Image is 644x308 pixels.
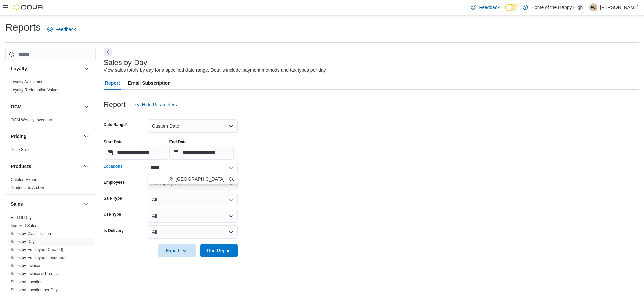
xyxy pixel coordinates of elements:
span: Feedback [55,26,76,33]
label: Sale Type [104,196,122,201]
div: Abigail Chapella [589,3,597,11]
div: Products [5,176,96,194]
span: [GEOGRAPHIC_DATA] - Cornerstone - Fire & Flower [176,176,287,182]
h3: Sales by Day [104,59,147,67]
button: All [148,225,238,239]
button: Products [82,162,90,170]
a: Sales by Location [11,280,43,284]
a: Price Sheet [11,147,32,152]
h3: Products [11,163,31,170]
button: OCM [11,103,81,110]
span: Feedback [479,4,499,11]
input: Press the down key to open a popover containing a calendar. [169,146,234,160]
button: All [148,209,238,223]
a: OCM Weekly Inventory [11,118,52,122]
span: Email Subscription [128,76,171,90]
a: Feedback [45,23,78,36]
button: All [148,193,238,206]
span: Hide Parameters [142,101,177,108]
div: Pricing [5,146,96,157]
span: Sales by Location [11,279,43,285]
h3: Report [104,101,126,109]
p: | [585,3,587,11]
button: Products [11,163,81,170]
a: Catalog Export [11,177,37,182]
img: Cova [13,4,44,11]
a: Sales by Invoice [11,263,40,268]
button: Next [104,48,112,56]
p: [PERSON_NAME] [600,3,639,11]
input: Dark Mode [505,4,519,11]
span: Sales by Classification [11,231,51,236]
a: Sales by Employee (Created) [11,247,63,252]
label: Date Range [104,122,127,127]
button: Export [158,244,196,257]
div: OCM [5,116,96,127]
label: End Date [169,139,187,145]
a: Loyalty Redemption Values [11,88,59,93]
span: Catalog Export [11,177,37,182]
span: Sales by Invoice & Product [11,271,59,276]
button: Run Report [200,244,238,257]
button: Hide Parameters [131,98,180,111]
input: Press the down key to open a popover containing a calendar. [104,146,168,160]
span: Export [162,244,192,257]
span: Loyalty Adjustments [11,79,47,85]
div: Loyalty [5,78,96,97]
a: End Of Day [11,215,32,220]
a: Sales by Invoice & Product [11,271,59,276]
label: Is Delivery [104,228,124,233]
span: Report [105,76,120,90]
span: AC [591,3,596,11]
a: Feedback [468,1,502,14]
button: Loyalty [11,65,81,72]
h1: Reports [5,21,41,34]
label: Start Date [104,139,123,145]
a: Products to Archive [11,185,45,190]
span: OCM Weekly Inventory [11,117,52,123]
button: Sales [82,200,90,208]
button: Custom Date [148,119,238,133]
p: Home of the Happy High [531,3,583,11]
span: Sales by Employee (Tendered) [11,255,66,260]
span: Sales by Invoice [11,263,40,268]
div: View sales totals by day for a specified date range. Details include payment methods and tax type... [104,67,327,74]
a: Loyalty Adjustments [11,80,47,84]
h3: Loyalty [11,65,27,72]
span: Products to Archive [11,185,45,190]
a: Sales by Employee (Tendered) [11,255,66,260]
span: Loyalty Redemption Values [11,87,59,93]
button: Loyalty [82,65,90,73]
span: Itemized Sales [11,223,37,228]
button: Sales [11,201,81,207]
a: Sales by Location per Day [11,288,58,292]
label: Locations [104,164,123,169]
button: OCM [82,103,90,111]
label: Employees [104,180,125,185]
button: Pricing [82,132,90,140]
span: Sales by Day [11,239,35,244]
div: Choose from the following options [148,174,238,184]
span: Sales by Employee (Created) [11,247,63,252]
button: [GEOGRAPHIC_DATA] - Cornerstone - Fire & Flower [148,174,238,184]
span: Run Report [207,247,231,254]
h3: Sales [11,201,23,207]
a: Itemized Sales [11,223,37,228]
a: Sales by Day [11,239,35,244]
a: Sales by Classification [11,231,51,236]
span: Dark Mode [505,11,505,11]
span: End Of Day [11,215,32,220]
h3: Pricing [11,133,26,140]
button: Close list of options [228,165,234,170]
label: Use Type [104,212,121,217]
h3: OCM [11,103,22,110]
button: Pricing [11,133,81,140]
